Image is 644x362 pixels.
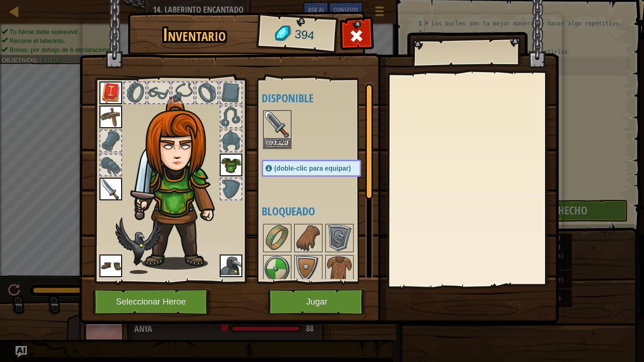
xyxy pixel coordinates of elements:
h1: Inventario [134,25,255,45]
img: portrait.png [220,255,242,277]
img: portrait.png [326,225,353,251]
h4: Disponible [262,92,380,104]
img: portrait.png [295,256,322,282]
h4: Bloqueado [262,205,380,217]
img: portrait.png [99,82,122,104]
img: portrait.png [295,225,322,251]
span: (doble-clic para equipar) [274,165,351,172]
img: portrait.png [220,154,242,176]
button: Seleccionar Heroe [92,289,212,315]
img: portrait.png [264,225,290,251]
img: portrait.png [99,106,122,128]
button: Jugar [268,289,366,315]
img: portrait.png [264,256,290,282]
img: portrait.png [326,256,353,282]
img: raven-paper-doll.png [116,217,162,274]
img: portrait.png [264,111,290,138]
img: hair_f2.png [130,96,231,270]
button: Equipar [264,138,290,148]
img: portrait.png [99,178,122,200]
img: portrait.png [99,255,122,277]
span: 394 [294,26,315,44]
